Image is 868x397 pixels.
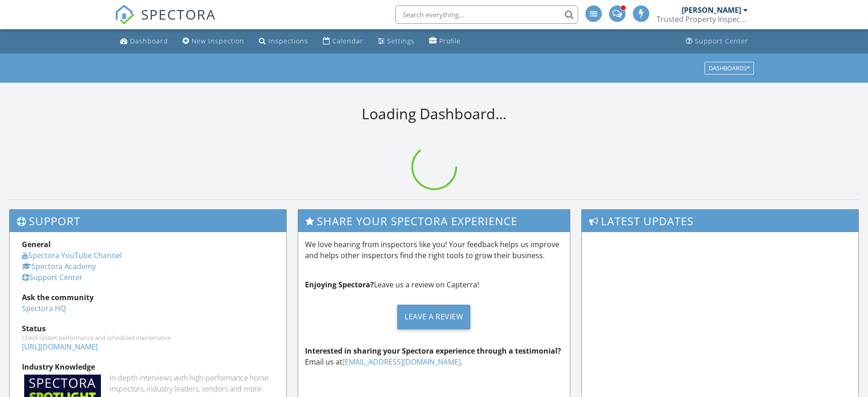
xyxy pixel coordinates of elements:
p: Email us at . [305,345,563,367]
div: Industry Knowledge [22,361,274,372]
a: Inspections [255,33,312,50]
a: Spectora Academy [22,261,96,271]
p: We love hearing from inspectors like you! Your feedback helps us improve and helps other inspecto... [305,239,563,261]
div: [PERSON_NAME] [682,5,741,15]
div: Dashboards [709,65,750,71]
div: Dashboard [130,37,168,45]
a: Settings [374,33,418,50]
a: [EMAIL_ADDRESS][DOMAIN_NAME] [342,357,461,367]
a: Support Center [22,272,83,282]
a: Profile [426,33,464,50]
a: Support Center [682,33,752,50]
div: Status [22,323,274,334]
div: Check system performance and scheduled maintenance. [22,334,274,341]
div: Trusted Property Inspections, LLC [657,15,748,24]
a: SPECTORA [115,12,216,32]
button: Dashboards [705,62,754,74]
span: SPECTORA [141,5,216,24]
div: Ask the community [22,292,274,303]
div: New Inspection [192,37,244,45]
h3: Support [10,210,286,232]
p: Leave us a review on Capterra! [305,279,563,290]
a: Spectora HQ [22,303,66,313]
a: Dashboard [116,33,172,50]
h3: Share Your Spectora Experience [298,210,569,232]
div: Support Center [695,37,748,45]
img: The Best Home Inspection Software - Spectora [115,5,135,25]
a: [URL][DOMAIN_NAME] [22,342,98,352]
h3: Latest Updates [582,210,858,232]
div: Profile [439,37,461,45]
div: Settings [387,37,415,45]
div: Calendar [332,37,363,45]
strong: General [22,239,51,249]
a: Leave a Review [305,297,563,336]
a: Calendar [319,33,367,50]
a: New Inspection [179,33,248,50]
a: Spectora YouTube Channel [22,250,122,260]
div: Inspections [268,37,308,45]
input: Search everything... [395,5,578,24]
div: Leave a Review [397,305,470,329]
strong: Interested in sharing your Spectora experience through a testimonial? [305,346,561,356]
strong: Enjoying Spectora? [305,280,374,290]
